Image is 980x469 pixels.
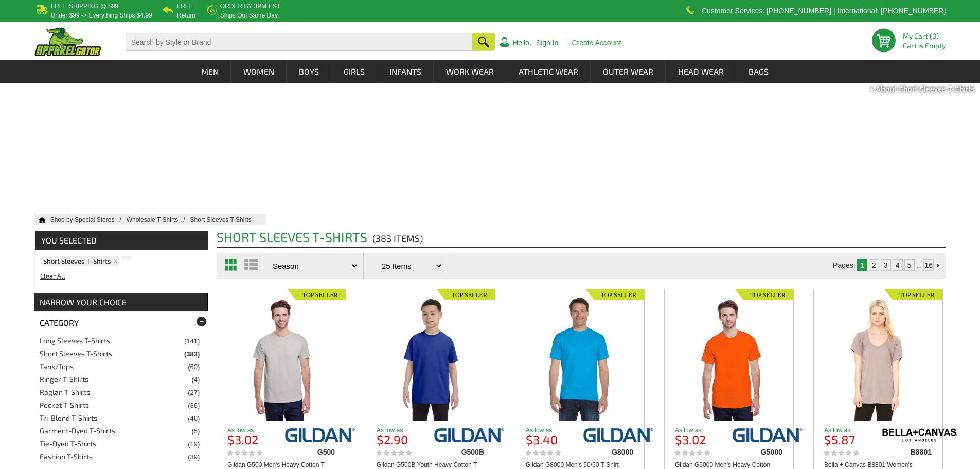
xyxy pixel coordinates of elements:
span: (39) [188,452,200,462]
b: $5.87 [824,432,855,447]
b: Free [177,3,193,10]
div: NARROW YOUR CHOICE [34,293,209,311]
a: Wholesale T-Shirts [127,216,190,223]
a: Boys [287,60,331,83]
p: As low as [824,427,880,433]
a: Garment-Dyed T-Shirts [40,426,115,435]
a: Short Sleeves T-Shirts [43,258,117,265]
span: (4) [191,375,200,385]
a: 3 [884,261,888,269]
a: Men [189,60,230,83]
p: As low as [526,427,581,433]
a: Ringer T-Shirts [40,375,88,384]
img: Top Seller [437,289,495,300]
img: gildan/g500 [284,427,355,443]
img: gildan/g5000 [732,427,803,443]
a: 2 [872,261,876,269]
a: Gildan G8000 Men's 50/50 T-Shirt [515,297,644,421]
a: Tie-Dyed T-Shirts [40,439,96,448]
p: As low as [675,427,730,433]
img: Bella + Canvas B8801 Women's Melody Flowy T-Shirt [829,297,928,421]
p: Customer Services: [PHONE_NUMBER] | International: [PHONE_NUMBER] [702,8,946,14]
img: bella-canvas/b8801 [881,427,958,443]
p: Return [177,12,195,19]
span: (383 items) [372,233,423,247]
a: Girls [332,60,377,83]
p: As low as [227,427,283,433]
img: Gildan G8000 Men's 50/50 T-Shirt [530,297,630,421]
a: Pocket T-Shirts [40,401,89,409]
td: 1 [857,259,867,271]
b: Order by 3PM EST [220,3,280,10]
a: Gildan G8000 Men's 50/50 T-Shirt [526,461,619,469]
a: Bella + Canvas B8801 Women's Melody Flowy T-Shirt [814,297,942,421]
div: Category [34,311,208,334]
span: (46) [188,413,200,424]
img: Top Seller [288,289,346,300]
a: Athletic Wear [507,60,590,83]
a: Shop by Special Stores [50,216,127,223]
a: Bags [737,60,780,83]
a: Sign In [536,39,559,46]
img: gildan/g8000 [583,427,654,443]
a: Women [231,60,286,83]
a: Short Sleeves T-Shirts [40,349,112,358]
div: G500 [279,448,335,456]
h2: Short Sleeves T-Shirts [217,231,946,247]
a: Long Sleeves T-Shirts [40,336,110,345]
img: Top Seller [884,289,942,300]
p: As low as [377,427,432,433]
b: Free Shipping @ $99 [51,3,119,10]
a: Hello, [513,39,531,46]
li: My Cart (0) [903,32,941,40]
span: (27) [188,388,200,398]
b: $3.40 [526,432,558,447]
a: Gildan G500B Youth Heavy Cotton T Shirt [366,297,495,421]
a: Work Wear [434,60,506,83]
img: gildan/g500b [434,427,505,443]
img: ApparelGator [34,27,101,56]
a: Raglan T-Shirts [40,388,90,396]
span: Cart is Empty [903,42,946,49]
a: Short Sleeves T-Shirts [190,216,262,223]
a: 4 [896,261,900,269]
img: Gildan G500 Men's Heavy Cotton T-Shirt [232,297,331,421]
a: Gildan G5000 Men's Heavy Cotton Short Sleeve Tee [665,297,793,421]
div: G5000 [727,448,782,456]
a: Tank/Tops [40,362,74,371]
p: under $99 -> everything ships $4.99 [51,12,152,19]
td: Pages: [833,259,856,271]
b: $3.02 [675,432,706,447]
a: Create Account [572,39,621,46]
a: Home [34,217,46,223]
span: (19) [188,439,200,449]
img: Next Page [937,263,939,267]
a: 5 [907,261,912,269]
img: Gildan G5000 Men's Heavy Cotton Short Sleeve Tee [680,297,779,421]
img: Gildan G500B Youth Heavy Cotton T Shirt [381,297,480,421]
a: Clear All [40,272,65,280]
span: (60) [188,362,200,372]
img: Top Seller [586,289,644,300]
b: $3.02 [227,432,258,447]
td: ... [916,259,922,271]
span: (36) [188,401,200,411]
a: Tri-Blend T-Shirts [40,413,97,422]
img: Top Seller [735,289,793,300]
a: Fashion T-Shirts [40,452,93,461]
a: Infants [378,60,433,83]
div: G8000 [578,448,633,456]
span: (141) [184,336,200,346]
div: + About Short Sleeves T-Shirts [870,84,975,94]
a: Head Wear [666,60,736,83]
a: Gildan G500 Men's Heavy Cotton T-Shirt [217,297,346,421]
a: 16 [925,261,933,269]
div: G500B [429,448,484,456]
span: YOU SELECTED [35,231,208,250]
span: (5) [191,426,200,437]
b: $2.90 [377,432,408,447]
p: ships out same day. [220,12,280,19]
a: Outer Wear [591,60,665,83]
div: B8801 [876,448,932,456]
span: (383) [184,349,200,359]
